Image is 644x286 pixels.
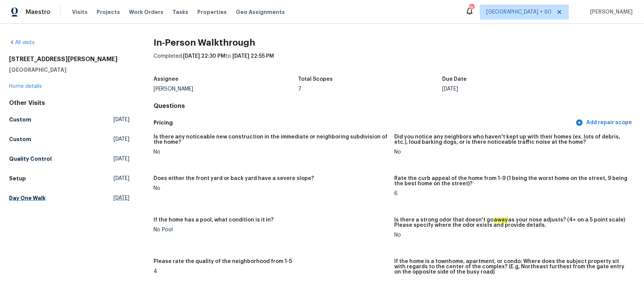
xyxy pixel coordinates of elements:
[154,186,388,191] div: No
[236,8,285,16] span: Geo Assignments
[154,259,292,264] h5: Please rate the quality of the neighborhood from 1-5
[26,8,51,16] span: Maestro
[154,119,574,127] h5: Pricing
[394,149,629,155] div: No
[443,77,467,82] h5: Due Date
[154,217,274,223] h5: If the home has a pool, what condition is it in?
[183,54,225,59] span: [DATE] 22:30 PM
[9,135,31,143] h5: Custom
[154,149,388,155] div: No
[154,134,388,145] h5: Is there any noticeable new construction in the immediate or neighboring subdivision of the home?
[114,116,129,123] span: [DATE]
[9,99,129,107] div: Other Visits
[577,118,632,128] span: Add repair scope
[9,116,31,123] h5: Custom
[394,134,629,145] h5: Did you notice any neighbors who haven't kept up with their homes (ex. lots of debris, etc.), lou...
[154,227,388,232] div: No Pool
[493,217,508,223] em: away
[154,86,298,92] div: [PERSON_NAME]
[197,8,227,16] span: Properties
[9,66,129,74] h5: [GEOGRAPHIC_DATA]
[394,232,629,238] div: No
[469,5,474,12] div: 754
[154,39,635,46] h2: In-Person Walkthrough
[298,77,333,82] h5: Total Scopes
[9,191,129,205] a: Day One Walk[DATE]
[129,8,163,16] span: Work Orders
[394,191,629,196] div: 6
[154,269,388,274] div: 4
[154,52,635,72] div: Completed: to
[172,9,188,15] span: Tasks
[154,77,178,82] h5: Assignee
[9,194,46,202] h5: Day One Walk
[114,194,129,202] span: [DATE]
[97,8,120,16] span: Projects
[394,176,629,186] h5: Rate the curb appeal of the home from 1-9 (1 being the worst home on the street, 9 being the best...
[114,155,129,163] span: [DATE]
[72,8,88,16] span: Visits
[154,102,635,110] h4: Questions
[9,55,129,63] h2: [STREET_ADDRESS][PERSON_NAME]
[394,259,629,275] h5: If the home is a townhome, apartment, or condo: Where does the subject property sit with regards ...
[114,175,129,182] span: [DATE]
[9,175,26,182] h5: Setup
[9,84,42,89] a: Home details
[154,176,314,181] h5: Does either the front yard or back yard have a severe slope?
[9,40,35,45] a: All visits
[114,135,129,143] span: [DATE]
[443,86,587,92] div: [DATE]
[486,8,552,16] span: [GEOGRAPHIC_DATA] + 60
[587,8,633,16] span: [PERSON_NAME]
[9,152,129,166] a: Quality Control[DATE]
[298,86,443,92] div: 7
[9,172,129,185] a: Setup[DATE]
[394,217,629,228] h5: Is there a strong odor that doesn't go as your nose adjusts? (4+ on a 5 point scale) Please speci...
[232,54,274,59] span: [DATE] 22:55 PM
[9,155,52,163] h5: Quality Control
[9,132,129,146] a: Custom[DATE]
[574,116,635,130] button: Add repair scope
[9,113,129,126] a: Custom[DATE]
